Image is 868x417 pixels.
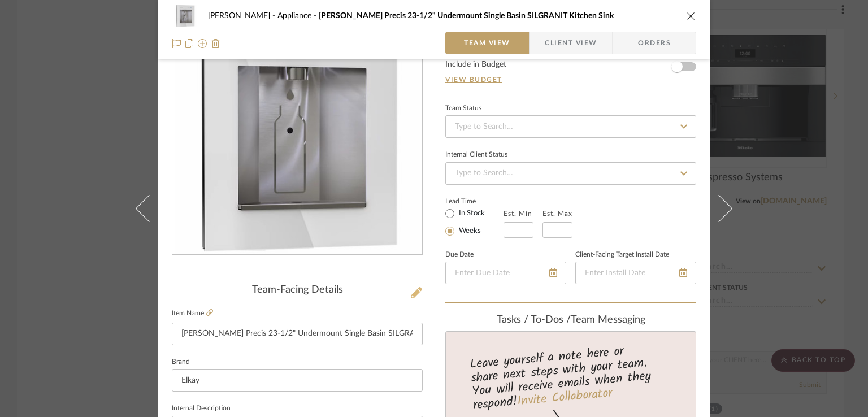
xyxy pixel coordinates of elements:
[444,339,698,415] div: Leave yourself a note here or share next steps with your team. You will receive emails when they ...
[686,11,696,21] button: close
[172,359,190,365] label: Brand
[445,206,504,238] mat-radio-group: Select item type
[457,226,481,236] label: Weeks
[445,196,504,206] label: Lead Time
[445,162,696,185] input: Type to Search…
[545,32,597,54] span: Client View
[445,106,481,111] div: Team Status
[497,315,571,325] span: Tasks / To-Dos /
[445,262,566,284] input: Enter Due Date
[504,210,532,218] label: Est. Min
[172,5,199,27] img: d799f73f-5545-4a2b-8e97-e2427a3e9381_48x40.jpg
[445,252,474,258] label: Due Date
[445,152,507,158] div: Internal Client Status
[175,10,420,255] img: d799f73f-5545-4a2b-8e97-e2427a3e9381_436x436.jpg
[211,39,220,48] img: Remove from project
[626,32,683,54] span: Orders
[445,75,696,84] a: View Budget
[208,12,277,20] span: [PERSON_NAME]
[542,210,572,218] label: Est. Max
[445,314,696,327] div: team Messaging
[517,384,613,412] a: Invite Collaborator
[464,32,510,54] span: Team View
[172,369,423,392] input: Enter Brand
[457,208,485,219] label: In Stock
[575,262,696,284] input: Enter Install Date
[319,12,614,20] span: [PERSON_NAME] Precis 23-1/2" Undermount Single Basin SILGRANIT Kitchen Sink
[172,406,231,411] label: Internal Description
[575,252,669,258] label: Client-Facing Target Install Date
[172,284,423,297] div: Team-Facing Details
[172,309,213,318] label: Item Name
[277,12,319,20] span: Appliance
[445,115,696,138] input: Type to Search…
[172,323,423,345] input: Enter Item Name
[172,10,422,255] div: 0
